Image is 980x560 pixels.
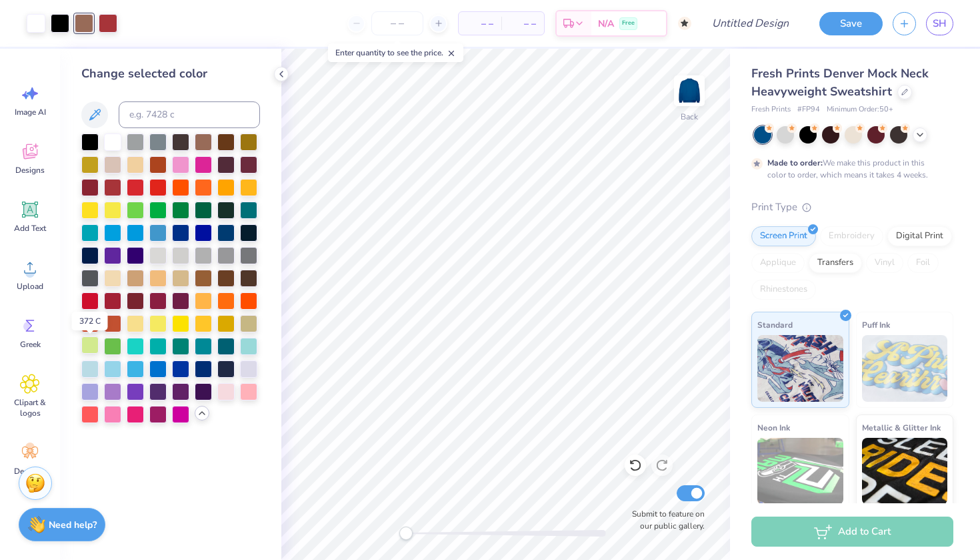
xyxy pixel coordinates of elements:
[49,519,97,531] strong: Need help?
[14,466,46,477] span: Decorate
[751,226,816,246] div: Screen Print
[809,253,862,273] div: Transfers
[862,318,890,332] span: Puff Ink
[751,104,791,115] span: Fresh Prints
[625,508,705,532] label: Submit to feature on our public gallery.
[467,17,493,31] span: – –
[862,421,941,435] span: Metallic & Glitter Ink
[681,111,698,123] div: Back
[751,200,953,215] div: Print Type
[926,12,953,35] a: SH
[797,104,820,115] span: # FP94
[72,312,108,330] div: 372 C
[622,19,635,28] span: Free
[20,339,41,350] span: Greek
[757,318,793,332] span: Standard
[820,226,883,246] div: Embroidery
[81,65,260,83] div: Change selected color
[399,527,413,540] div: Accessibility label
[933,16,947,31] span: SH
[119,101,260,128] input: e.g. 7428 c
[676,77,703,104] img: Back
[598,17,614,31] span: N/A
[767,158,823,168] strong: Made to order:
[701,10,799,37] input: Untitled Design
[328,43,463,62] div: Enter quantity to see the price.
[757,438,843,505] img: Neon Ink
[757,335,843,402] img: Standard
[751,253,805,273] div: Applique
[827,104,893,115] span: Minimum Order: 50 +
[371,11,423,35] input: – –
[509,17,536,31] span: – –
[15,107,46,117] span: Image AI
[767,157,931,181] div: We make this product in this color to order, which means it takes 4 weeks.
[862,335,948,402] img: Puff Ink
[751,280,816,300] div: Rhinestones
[8,397,52,418] span: Clipart & logos
[17,281,43,292] span: Upload
[819,12,883,35] button: Save
[751,65,929,99] span: Fresh Prints Denver Mock Neck Heavyweight Sweatshirt
[14,223,46,234] span: Add Text
[866,253,903,273] div: Vinyl
[907,253,939,273] div: Foil
[862,438,948,505] img: Metallic & Glitter Ink
[887,226,952,246] div: Digital Print
[15,165,45,176] span: Designs
[757,421,790,435] span: Neon Ink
